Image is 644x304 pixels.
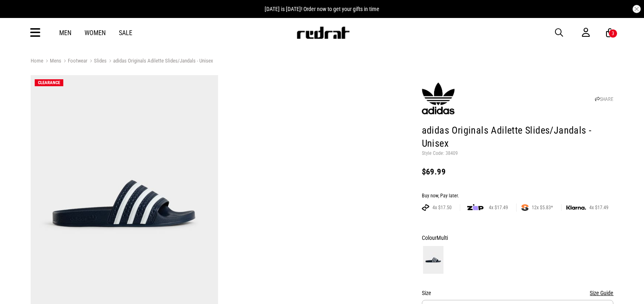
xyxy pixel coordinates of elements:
span: 4x $17.49 [586,204,612,211]
a: Women [85,29,106,37]
div: Size [422,288,614,298]
a: Mens [43,58,61,65]
span: 4x $17.49 [486,204,511,211]
a: Men [59,29,71,37]
img: zip [467,203,484,212]
img: KLARNA [566,206,586,210]
span: Multi [437,235,448,241]
img: SPLITPAY [521,204,528,211]
a: adidas Originals Adilette Slides/Jandals - Unisex [107,58,213,65]
img: Redrat logo [296,27,350,39]
p: Style Code: 38409 [422,150,614,157]
a: Slides [87,58,107,65]
span: 12x $5.83* [528,204,556,211]
a: Home [31,58,43,64]
a: 3 [606,29,614,37]
div: Colour [422,233,614,243]
span: 4x $17.50 [429,204,455,211]
a: SHARE [595,96,613,102]
a: Footwear [61,58,87,65]
span: [DATE] is [DATE]! Order now to get your gifts in time [265,6,379,12]
img: AFTERPAY [422,204,429,211]
button: Size Guide [590,288,613,298]
div: Buy now, Pay later. [422,193,614,199]
div: $69.99 [422,167,614,177]
a: Sale [119,29,132,37]
h1: adidas Originals Adilette Slides/Jandals - Unisex [422,124,614,150]
span: CLEARANCE [38,80,60,85]
img: Multi [423,246,443,274]
img: adidas [422,82,455,115]
div: 3 [612,31,614,36]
